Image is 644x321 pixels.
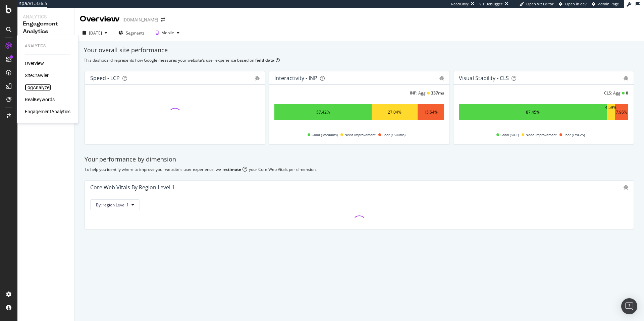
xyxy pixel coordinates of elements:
[84,46,635,55] div: Your overall site performance
[479,1,503,7] div: Viz Debugger:
[25,60,44,67] a: Overview
[80,13,120,25] div: Overview
[563,131,585,139] span: Poor (>=0.25)
[312,131,338,139] span: Good (<=200ms)
[410,90,426,96] div: INP: Agg
[223,167,241,172] div: estimate
[25,96,55,103] a: RealKeywords
[624,185,628,190] div: bug
[116,27,147,38] button: Segments
[520,1,554,7] a: Open Viz Editor
[90,75,120,81] div: Speed - LCP
[424,109,438,115] div: 15.54%
[626,90,628,96] div: 0
[23,13,69,20] div: Analytics
[153,27,182,38] button: Mobile
[624,76,628,80] div: bug
[161,31,174,35] div: Mobile
[161,17,165,22] div: arrow-right-arrow-left
[85,167,634,172] div: To help you identify where to improve your website's user experience, we your Core Web Vitals per...
[621,298,637,314] div: Open Intercom Messenger
[122,16,158,23] div: [DOMAIN_NAME]
[526,131,557,139] span: Need Improvement
[85,155,634,164] div: Your performance by dimension
[25,72,49,79] a: SiteCrawler
[25,108,70,115] a: EngagementAnalytics
[598,1,619,6] span: Admin Page
[565,1,587,6] span: Open in dev
[500,131,519,139] span: Good (<0.1)
[451,1,469,7] div: ReadOnly:
[126,30,145,36] span: Segments
[316,109,330,115] div: 57.42%
[84,57,635,63] div: This dashboard represents how Google measures your website's user experience based on
[388,109,401,115] div: 27.04%
[526,1,554,6] span: Open Viz Editor
[25,43,70,49] div: Analytics
[605,105,616,119] div: 4.59%
[89,30,102,36] div: [DATE]
[274,75,317,81] div: Interactivity - INP
[616,109,627,115] div: 7.96%
[80,27,110,38] button: [DATE]
[459,75,509,81] div: Visual Stability - CLS
[255,76,260,80] div: bug
[90,199,140,210] button: By: region Level 1
[23,20,69,36] div: Engagement Analytics
[255,57,274,63] b: field data
[526,109,540,115] div: 87.45%
[592,1,619,7] a: Admin Page
[604,90,621,96] div: CLS: Agg
[25,84,51,91] a: LogAnalyzer
[382,131,406,139] span: Poor (>500ms)
[90,184,175,191] div: Core Web Vitals By region Level 1
[439,76,444,80] div: bug
[559,1,587,7] a: Open in dev
[431,90,444,96] div: 337 ms
[344,131,376,139] span: Need Improvement
[96,202,129,208] span: By: region Level 1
